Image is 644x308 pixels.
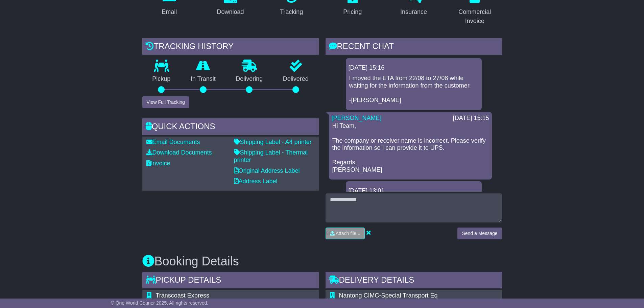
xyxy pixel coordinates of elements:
[142,272,319,290] div: Pickup Details
[146,160,170,167] a: Invoice
[142,75,181,83] p: Pickup
[349,75,478,104] p: I moved the ETA from 22/08 to 27/08 while waiting for the information from the customer. -[PERSON...
[234,139,312,145] a: Shipping Label - A4 printer
[226,75,273,83] p: Delivering
[142,255,502,268] h3: Booking Details
[146,139,200,145] a: Email Documents
[326,38,502,56] div: RECENT CHAT
[349,64,479,72] div: [DATE] 15:16
[234,149,308,163] a: Shipping Label - Thermal printer
[111,300,209,306] span: © One World Courier 2025. All rights reserved.
[142,96,189,108] button: View Full Tracking
[217,7,244,17] div: Download
[332,122,488,173] p: Hi Team, The company or receiver name is incorrect. Please verify the information so I can provid...
[349,187,479,195] div: [DATE] 13:01
[453,115,489,122] div: [DATE] 15:15
[343,7,362,17] div: Pricing
[273,75,319,83] p: Delivered
[181,75,226,83] p: In Transit
[452,7,498,26] div: Commercial Invoice
[280,7,303,17] div: Tracking
[156,292,209,299] span: Transcoast Express
[162,7,177,17] div: Email
[142,118,319,137] div: Quick Actions
[142,38,319,56] div: Tracking history
[457,228,502,239] button: Send a Message
[400,7,427,17] div: Insurance
[326,272,502,290] div: Delivery Details
[339,292,438,299] span: Nantong CIMC-Special Transport Eq
[146,149,212,156] a: Download Documents
[234,178,278,185] a: Address Label
[234,167,300,174] a: Original Address Label
[332,115,382,121] a: [PERSON_NAME]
